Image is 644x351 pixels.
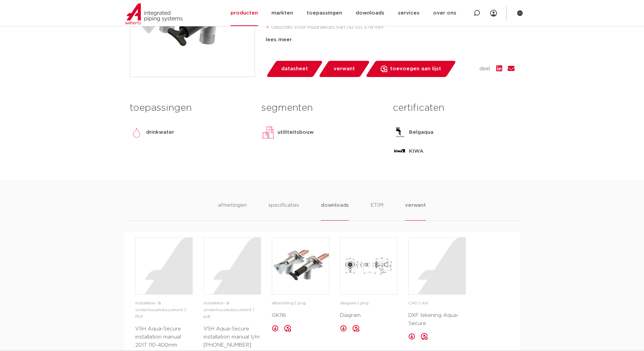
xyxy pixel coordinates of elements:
img: KIWA [393,145,406,158]
img: image for Diagram [340,237,397,294]
p: Diagram [340,311,398,320]
li: Geschikt voor muurdiktes van 110 tot 378 mm [271,22,515,33]
p: utiliteitsbouw [278,128,314,136]
p: GK116 [272,311,329,320]
span: deel: [479,65,491,73]
a: verwant [318,61,370,77]
p: CAD | dxf [408,300,466,307]
p: diagram | png [340,300,398,307]
p: Belgaqua [409,128,433,136]
p: DXF tekening Aqua-Secure [408,311,466,328]
h3: segmenten [261,101,383,115]
img: drinkwater [130,126,143,139]
span: toevoegen aan lijst [390,64,441,74]
p: VSH Aqua-Secure installation manual 2017 110-400mm [135,325,193,349]
li: afmetingen [218,201,247,221]
p: drinkwater [146,128,174,136]
img: Belgaqua [393,126,406,139]
li: downloads [321,201,349,221]
div: lees meer [266,36,515,44]
p: installatie- & onderhoudsdocument | pdf [204,300,261,320]
li: ETIM [371,201,383,221]
img: image for GK116 [272,237,329,294]
img: utiliteitsbouw [261,126,275,139]
span: verwant [334,64,355,74]
h3: toepassingen [130,101,251,115]
li: verwant [405,201,426,221]
span: datasheet [281,64,308,74]
li: specificaties [268,201,299,221]
a: datasheet [266,61,323,77]
h3: certificaten [393,101,514,115]
p: afbeelding | png [272,300,329,307]
p: KIWA [409,147,424,155]
a: image for GK116 [272,237,329,295]
p: installatie- & onderhoudsdocument | PDF [135,300,193,320]
a: image for Diagram [340,237,398,295]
